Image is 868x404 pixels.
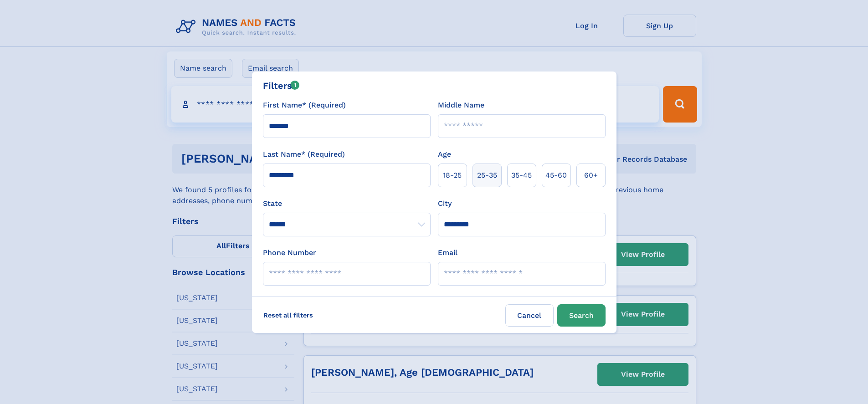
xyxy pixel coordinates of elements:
[438,100,484,111] label: Middle Name
[557,304,606,327] button: Search
[263,247,316,258] label: Phone Number
[584,170,598,181] span: 60+
[443,170,462,181] span: 18‑25
[263,100,346,111] label: First Name* (Required)
[505,304,554,327] label: Cancel
[438,247,457,258] label: Email
[263,198,431,209] label: State
[477,170,497,181] span: 25‑35
[511,170,532,181] span: 35‑45
[438,149,451,160] label: Age
[545,170,567,181] span: 45‑60
[263,149,345,160] label: Last Name* (Required)
[257,304,319,326] label: Reset all filters
[438,198,452,209] label: City
[263,79,300,92] div: Filters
